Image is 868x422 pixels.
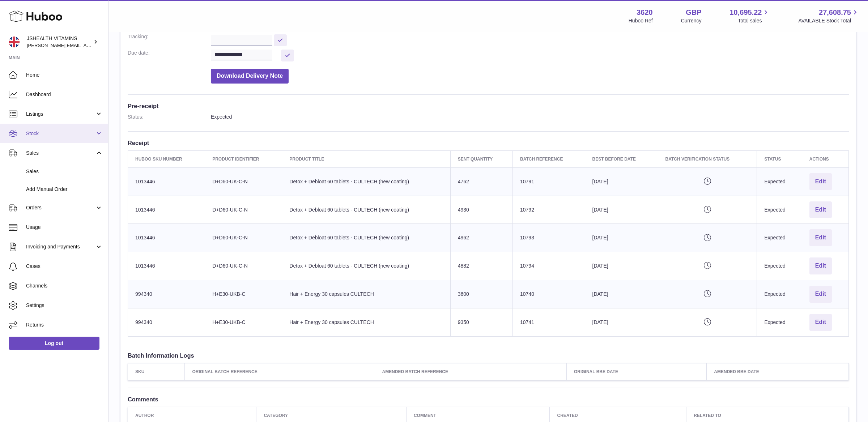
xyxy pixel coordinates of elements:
button: Edit [809,286,832,303]
th: Original Batch Reference [185,363,375,380]
th: Sent Quantity [450,150,512,167]
span: Sales [26,168,103,175]
button: Edit [809,201,832,218]
span: 27,608.75 [819,8,851,17]
span: Usage [26,224,103,231]
img: francesca@jshealthvitamins.com [9,37,20,47]
td: [DATE] [585,280,658,308]
span: 10,695.22 [729,8,762,17]
button: Edit [809,173,832,190]
td: 994340 [128,280,205,308]
td: 10794 [512,252,585,280]
td: 10740 [512,280,585,308]
dt: Due date: [128,50,211,61]
td: Expected [757,252,802,280]
th: Product Identifier [205,150,282,167]
th: Best Before Date [585,150,658,167]
div: Huboo Ref [629,17,653,24]
td: [DATE] [585,196,658,224]
td: 994340 [128,308,205,336]
th: Huboo SKU Number [128,150,205,167]
td: Expected [757,167,802,196]
strong: 3620 [637,8,653,17]
span: Settings [26,302,103,309]
td: Hair + Energy 30 capsules CULTECH [282,308,450,336]
td: Expected [757,224,802,252]
td: 1013446 [128,252,205,280]
span: Dashboard [26,91,103,98]
td: 3600 [450,280,512,308]
td: Detox + Debloat 60 tablets - CULTECH (new coating) [282,252,450,280]
span: AVAILABLE Stock Total [798,17,859,24]
span: [PERSON_NAME][EMAIL_ADDRESS][DOMAIN_NAME] [27,42,145,48]
td: [DATE] [585,308,658,336]
div: Currency [681,17,702,24]
strong: GBP [686,8,701,17]
td: 4882 [450,252,512,280]
td: D+D60-UK-C-N [205,224,282,252]
td: 9350 [450,308,512,336]
span: Add Manual Order [26,186,103,193]
span: Stock [26,130,95,137]
td: 10793 [512,224,585,252]
th: Amended BBE Date [707,363,849,380]
span: Orders [26,204,95,211]
td: 10741 [512,308,585,336]
a: 27,608.75 AVAILABLE Stock Total [798,8,859,24]
td: Expected [757,196,802,224]
dt: Status: [128,114,211,120]
span: Invoicing and Payments [26,243,95,250]
h3: Pre-receipt [128,102,849,110]
th: Original BBE Date [566,363,706,380]
td: 10792 [512,196,585,224]
td: [DATE] [585,252,658,280]
td: H+E30-UKB-C [205,308,282,336]
th: Batch Reference [512,150,585,167]
a: 10,695.22 Total sales [729,8,770,24]
span: Sales [26,150,95,157]
dd: Expected [211,114,849,120]
span: Channels [26,282,103,289]
h3: Batch Information Logs [128,351,849,359]
td: 4930 [450,196,512,224]
td: 4762 [450,167,512,196]
td: H+E30-UKB-C [205,280,282,308]
td: [DATE] [585,224,658,252]
span: Total sales [738,17,770,24]
a: Log out [9,337,99,350]
span: Home [26,72,103,78]
td: D+D60-UK-C-N [205,196,282,224]
td: 1013446 [128,167,205,196]
span: Cases [26,263,103,270]
th: Status [757,150,802,167]
td: Expected [757,280,802,308]
span: Listings [26,111,95,118]
button: Edit [809,314,832,331]
td: Hair + Energy 30 capsules CULTECH [282,280,450,308]
button: Edit [809,257,832,274]
td: Expected [757,308,802,336]
td: [DATE] [585,167,658,196]
dt: Tracking: [128,33,211,46]
td: 4962 [450,224,512,252]
div: JSHEALTH VITAMINS [27,35,92,49]
td: D+D60-UK-C-N [205,252,282,280]
th: Product title [282,150,450,167]
button: Edit [809,229,832,246]
td: 10791 [512,167,585,196]
th: Amended Batch Reference [375,363,566,380]
td: Detox + Debloat 60 tablets - CULTECH (new coating) [282,224,450,252]
h3: Comments [128,395,849,403]
button: Download Delivery Note [211,69,289,84]
td: Detox + Debloat 60 tablets - CULTECH (new coating) [282,167,450,196]
span: Returns [26,321,103,328]
td: 1013446 [128,224,205,252]
th: Batch Verification Status [658,150,757,167]
th: SKU [128,363,185,380]
td: D+D60-UK-C-N [205,167,282,196]
h3: Receipt [128,139,849,147]
td: 1013446 [128,196,205,224]
td: Detox + Debloat 60 tablets - CULTECH (new coating) [282,196,450,224]
th: Actions [802,150,848,167]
